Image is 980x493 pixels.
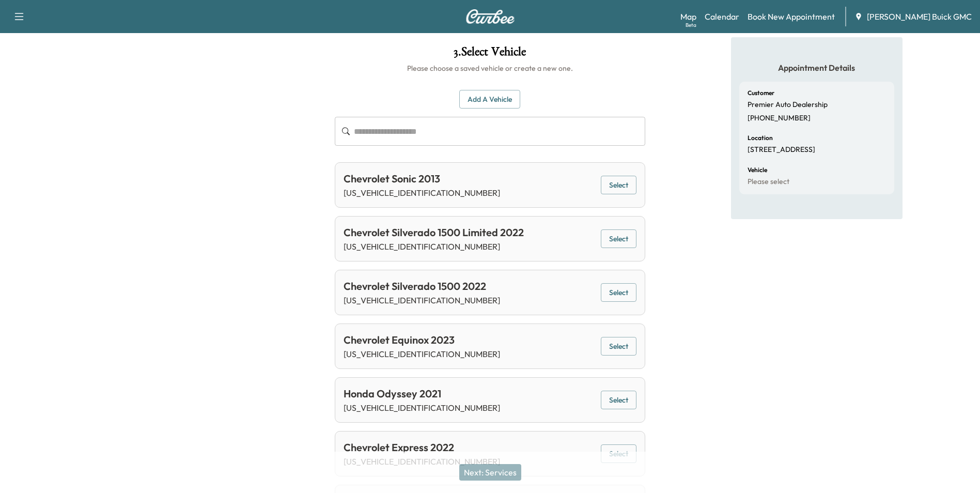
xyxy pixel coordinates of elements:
[344,332,500,348] div: Chevrolet Equinox 2023
[748,145,815,155] p: [STREET_ADDRESS]
[344,348,500,360] p: [US_VEHICLE_IDENTIFICATION_NUMBER]
[680,10,696,23] a: MapBeta
[601,337,636,356] button: Select
[601,444,636,464] button: Select
[739,62,894,73] h5: Appointment Details
[344,225,524,240] div: Chevrolet Silverado 1500 Limited 2022
[344,294,500,306] p: [US_VEHICLE_IDENTIFICATION_NUMBER]
[686,21,696,29] div: Beta
[344,440,500,455] div: Chevrolet Express 2022
[344,402,500,414] p: [US_VEHICLE_IDENTIFICATION_NUMBER]
[344,187,500,199] p: [US_VEHICLE_IDENTIFICATION_NUMBER]
[601,176,636,195] button: Select
[335,45,645,63] h1: 3 . Select Vehicle
[748,10,835,23] a: Book New Appointment
[344,279,500,294] div: Chevrolet Silverado 1500 2022
[335,63,645,73] h6: Please choose a saved vehicle or create a new one.
[344,240,524,253] p: [US_VEHICLE_IDENTIFICATION_NUMBER]
[748,177,789,187] p: Please select
[748,90,774,96] h6: Customer
[748,100,828,110] p: Premier Auto Dealership
[867,10,972,23] span: [PERSON_NAME] Buick GMC
[344,171,500,187] div: Chevrolet Sonic 2013
[601,391,636,410] button: Select
[465,9,515,24] img: Curbee Logo
[459,90,520,109] button: Add a Vehicle
[705,10,739,23] a: Calendar
[748,114,811,123] p: [PHONE_NUMBER]
[601,229,636,249] button: Select
[601,283,636,302] button: Select
[748,135,773,141] h6: Location
[344,386,500,402] div: Honda Odyssey 2021
[748,167,767,173] h6: Vehicle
